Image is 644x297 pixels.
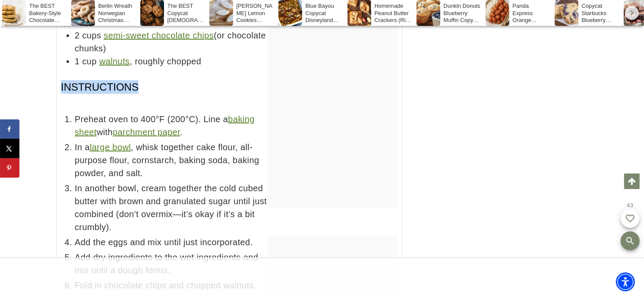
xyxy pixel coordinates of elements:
[113,127,180,137] a: parchment paper
[99,57,201,66] span: , roughly chopped
[90,142,131,152] a: large bowl
[61,80,139,107] span: Instructions
[75,57,80,66] span: 1
[616,272,635,291] div: Accessibility Menu
[75,113,398,139] span: Preheat oven to 400°F (200°C). Line a with .
[322,278,322,278] iframe: Advertisement
[75,114,255,137] a: baking sheet
[82,57,97,66] span: cup
[75,31,266,53] span: (or chocolate chunks)
[99,57,130,66] a: walnuts
[75,141,398,180] span: In a , whisk together cake flour, all-purpose flour, cornstarch, baking soda, baking powder, and ...
[82,31,101,40] span: cups
[624,174,640,189] a: Scroll to top
[75,251,398,277] span: Add dry ingredients to the wet ingredients and mix until a dough forms.
[61,19,91,28] span: Mix-Ins:
[75,236,398,249] span: Add the eggs and mix until just incorporated.
[510,140,511,141] iframe: Advertisement
[75,182,398,234] span: In another bowl, cream together the cold cubed butter with brown and granulated sugar until just ...
[104,31,214,40] a: semi-sweet chocolate chips
[75,31,80,40] span: 2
